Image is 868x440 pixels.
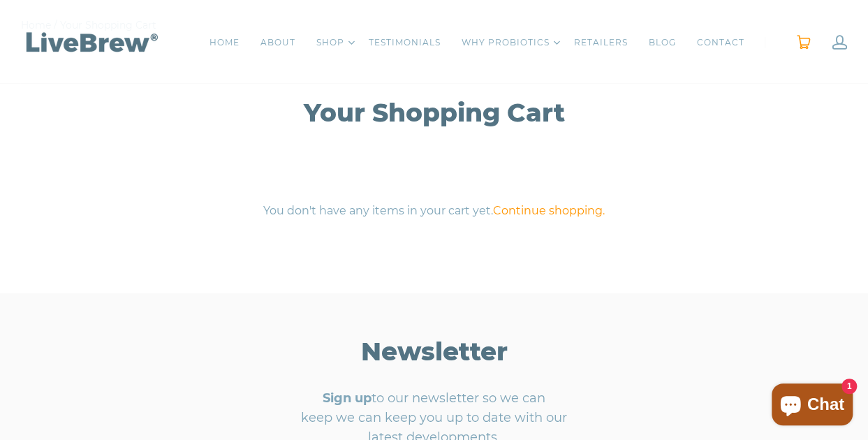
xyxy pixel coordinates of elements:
h1: Your Shopping Cart [52,96,816,129]
a: BLOG [649,36,676,50]
a: Continue shopping. [493,204,605,217]
a: SHOP [316,36,344,50]
a: WHY PROBIOTICS [462,36,550,50]
a: RETAILERS [574,36,628,50]
h3: Newsletter [298,335,571,367]
a: HOME [209,36,240,50]
a: CONTACT [697,36,744,50]
strong: Sign up [323,390,372,406]
img: LiveBrew [21,29,161,54]
a: TESTIMONIALS [369,36,441,50]
p: You don't have any items in your cart yet. [31,191,837,230]
inbox-online-store-chat: Shopify online store chat [767,383,857,429]
a: ABOUT [260,36,295,50]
